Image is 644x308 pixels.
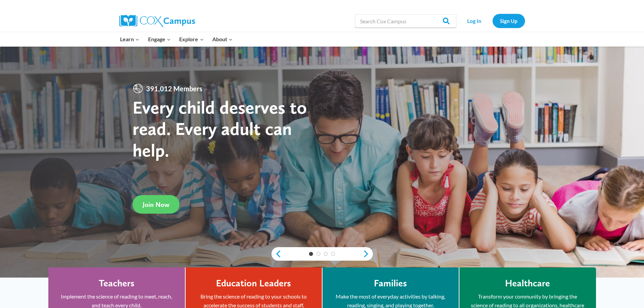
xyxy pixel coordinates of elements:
[331,252,335,256] a: 4
[316,252,320,256] a: 2
[216,278,291,289] h4: Education Leaders
[133,195,180,214] a: Join Now
[179,35,204,44] span: Explore
[99,278,135,289] h4: Teachers
[309,252,313,256] a: 1
[271,250,282,258] a: previous
[363,250,373,258] a: next
[143,200,169,209] span: Join Now
[120,35,139,44] span: Learn
[460,14,489,28] a: Log In
[133,96,307,161] strong: Every child deserves to read. Every adult can help.
[143,83,205,94] span: 391,012 Members
[148,35,171,44] span: Engage
[493,14,525,28] a: Sign Up
[460,14,525,28] nav: Secondary Navigation
[212,35,233,44] span: About
[374,278,407,289] h4: Families
[355,14,456,28] input: Search Cox Campus
[119,15,195,27] img: Cox Campus
[324,252,328,256] a: 3
[271,247,373,261] div: content slider buttons
[505,278,550,289] h4: Healthcare
[116,32,237,46] nav: Primary Navigation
